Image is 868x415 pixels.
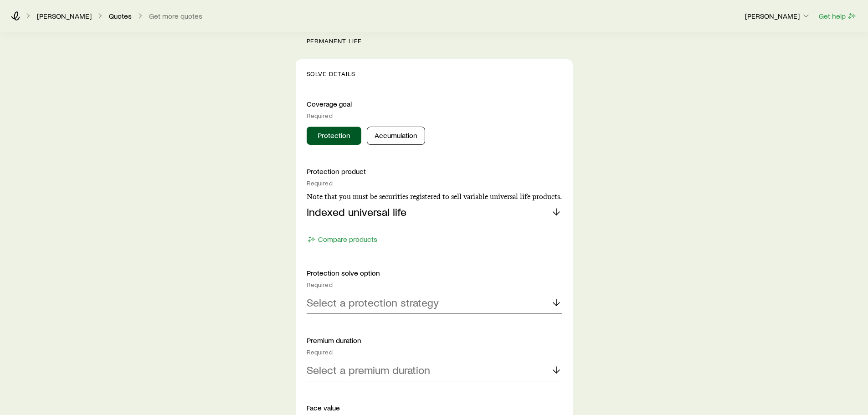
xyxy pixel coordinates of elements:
[745,11,811,22] button: [PERSON_NAME]
[307,403,562,412] p: Face value
[307,37,573,45] p: permanent life
[307,296,439,309] p: Select a protection strategy
[307,234,378,245] button: Compare products
[36,12,92,20] a: [PERSON_NAME]
[307,167,562,176] p: Protection product
[108,12,132,20] a: Quotes
[307,336,562,345] p: Premium duration
[307,281,562,288] div: Required
[307,192,562,201] p: Note that you must be securities registered to sell variable universal life products.
[307,127,361,145] button: Protection
[307,348,562,356] div: Required
[307,205,406,218] p: Indexed universal life
[307,70,562,77] p: Solve Details
[149,12,203,20] button: Get more quotes
[307,99,562,108] p: Coverage goal
[307,364,430,376] p: Select a premium duration
[307,268,562,277] p: Protection solve option
[818,11,857,21] button: Get help
[307,179,562,187] div: Required
[745,11,811,20] p: [PERSON_NAME]
[307,112,562,119] div: Required
[367,127,425,145] button: Accumulation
